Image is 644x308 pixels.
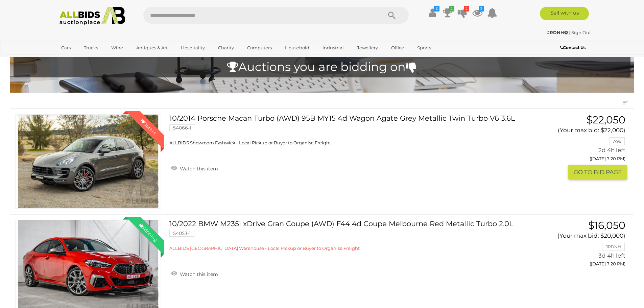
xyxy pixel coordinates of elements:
[79,42,102,53] a: Trucks
[587,114,625,126] span: $22,050
[547,30,568,35] strong: JRDNH
[479,6,484,11] i: 3
[169,268,220,279] a: Watch this item
[569,30,570,35] span: |
[449,6,454,11] i: 2
[588,219,625,232] span: $16,050
[375,7,409,24] button: Search
[457,7,468,19] a: 2
[560,45,586,50] b: Contact Us
[560,44,587,51] a: Contact Us
[571,30,591,35] a: Sign Out
[428,7,438,19] a: $
[176,42,209,53] a: Hospitality
[132,42,172,53] a: Antiques & Art
[443,7,453,19] a: 2
[15,114,161,209] a: Outbid
[57,53,114,65] a: [GEOGRAPHIC_DATA]
[174,220,525,252] a: 10/2022 BMW M235i xDrive Gran Coupe (AWD) F44 4d Coupe Melbourne Red Metallic Turbo 2.0L 54053-1 ...
[472,7,482,19] a: 3
[107,42,127,53] a: Wine
[387,42,408,53] a: Office
[243,42,276,53] a: Computers
[56,7,129,25] img: Allbids.com.au
[434,6,439,11] i: $
[535,220,627,270] a: $16,050 (Your max bid: $20,000) JRDNH 3d 4h left ([DATE] 7:20 PM)
[178,271,218,277] span: Watch this item
[318,42,348,53] a: Industrial
[281,42,314,53] a: Household
[57,42,75,53] a: Cars
[133,217,164,248] div: Winning
[353,42,382,53] a: Jewellery
[214,42,238,53] a: Charity
[464,6,469,11] i: 2
[568,165,627,180] button: GO TO BID PAGE
[174,114,525,146] a: 10/2014 Porsche Macan Turbo (AWD) 95B MY15 4d Wagon Agate Grey Metallic Twin Turbo V6 3.6L 54066-...
[540,7,589,20] a: Sell with us
[17,61,627,74] h4: Auctions you are bidding on
[547,30,569,35] a: JRDNH
[178,166,218,172] span: Watch this item
[169,163,220,173] a: Watch this item
[133,111,164,142] div: Outbid
[535,114,627,179] a: $22,050 (Your max bid: $22,000) A96 2d 4h left ([DATE] 7:20 PM) GO TO BID PAGE
[413,42,435,53] a: Sports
